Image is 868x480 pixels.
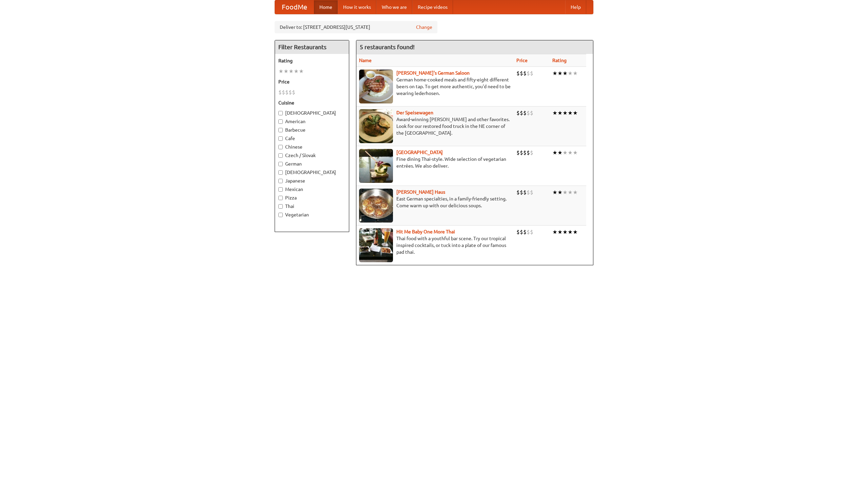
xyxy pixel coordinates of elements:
li: ★ [283,68,289,75]
li: ★ [568,70,573,77]
a: Recipe videos [412,0,453,14]
li: $ [520,109,523,117]
li: $ [530,109,533,117]
label: [DEMOGRAPHIC_DATA] [278,110,346,116]
input: Barbecue [278,128,283,132]
li: ★ [563,189,568,196]
input: [DEMOGRAPHIC_DATA] [278,111,283,115]
li: $ [516,149,520,156]
li: $ [516,70,520,77]
li: $ [285,89,289,96]
li: ★ [289,68,294,75]
li: ★ [552,189,557,196]
li: ★ [563,70,568,77]
b: Hit Me Baby One More Thai [396,229,455,234]
li: ★ [552,228,557,236]
input: Pizza [278,196,283,200]
input: Czech / Slovak [278,153,283,158]
li: $ [289,89,292,96]
b: Der Speisewagen [396,110,433,115]
li: ★ [557,70,563,77]
li: $ [527,228,530,236]
li: $ [530,149,533,156]
li: $ [523,70,527,77]
a: Price [516,58,528,63]
img: esthers.jpg [359,70,393,103]
li: $ [530,70,533,77]
li: ★ [557,228,563,236]
li: ★ [573,149,578,156]
li: $ [278,89,282,96]
li: $ [530,189,533,196]
p: East German specialties, in a family-friendly setting. Come warm up with our delicious soups. [359,195,511,209]
li: $ [516,109,520,117]
p: German home-cooked meals and fifty-eight different beers on tap. To get more authentic, you'd nee... [359,76,511,97]
input: Chinese [278,145,283,149]
li: $ [527,149,530,156]
li: $ [523,228,527,236]
label: Mexican [278,186,346,193]
h5: Cuisine [278,99,346,106]
input: Vegetarian [278,213,283,217]
p: Award-winning [PERSON_NAME] and other favorites. Look for our restored food truck in the NE corne... [359,116,511,136]
a: Home [314,0,338,14]
a: Help [565,0,586,14]
label: German [278,160,346,167]
li: ★ [568,149,573,156]
li: $ [520,70,523,77]
li: $ [520,149,523,156]
img: babythai.jpg [359,228,393,262]
li: ★ [299,68,304,75]
li: $ [527,70,530,77]
input: Cafe [278,136,283,141]
img: speisewagen.jpg [359,109,393,143]
p: Fine dining Thai-style. Wide selection of vegetarian entrées. We also deliver. [359,156,511,169]
li: ★ [294,68,299,75]
li: $ [516,189,520,196]
input: [DEMOGRAPHIC_DATA] [278,170,283,175]
input: Thai [278,204,283,209]
li: $ [530,228,533,236]
li: ★ [563,228,568,236]
li: ★ [278,68,283,75]
a: Change [416,24,432,31]
label: Pizza [278,194,346,201]
a: How it works [338,0,376,14]
li: ★ [563,149,568,156]
li: ★ [563,109,568,117]
a: Name [359,58,372,63]
h4: Filter Restaurants [275,40,349,54]
li: ★ [568,109,573,117]
li: ★ [573,228,578,236]
li: ★ [573,189,578,196]
li: $ [527,109,530,117]
li: $ [292,89,295,96]
li: ★ [573,109,578,117]
li: ★ [552,70,557,77]
input: American [278,119,283,124]
label: Czech / Slovak [278,152,346,159]
a: [PERSON_NAME] Haus [396,189,445,195]
label: Chinese [278,143,346,150]
li: $ [523,189,527,196]
li: ★ [573,70,578,77]
li: ★ [568,228,573,236]
a: [GEOGRAPHIC_DATA] [396,150,443,155]
li: $ [523,149,527,156]
input: Japanese [278,179,283,183]
li: $ [282,89,285,96]
ng-pluralize: 5 restaurants found! [360,44,415,50]
label: American [278,118,346,125]
li: ★ [552,149,557,156]
a: FoodMe [275,0,314,14]
h5: Rating [278,57,346,64]
a: Who we are [376,0,412,14]
label: Japanese [278,177,346,184]
label: [DEMOGRAPHIC_DATA] [278,169,346,176]
img: kohlhaus.jpg [359,189,393,223]
a: [PERSON_NAME]'s German Saloon [396,70,470,76]
label: Vegetarian [278,211,346,218]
